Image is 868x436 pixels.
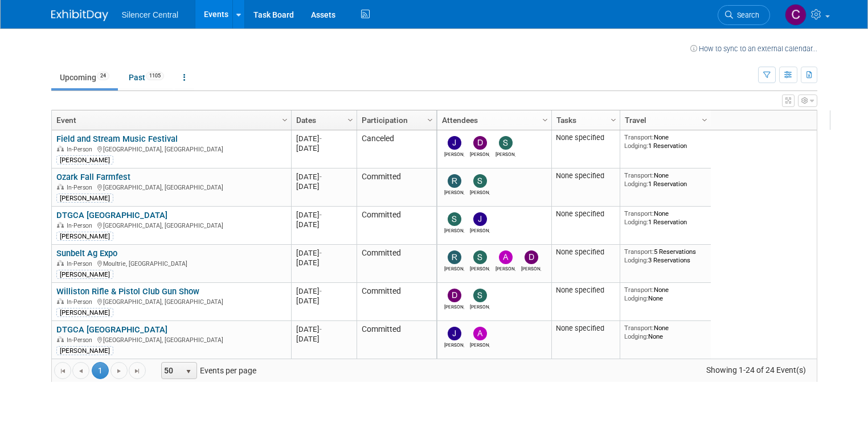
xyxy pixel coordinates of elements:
[56,232,113,241] div: [PERSON_NAME]
[624,248,654,256] span: Transport:
[470,226,490,233] div: Justin Armstrong
[625,110,703,130] a: Travel
[72,362,89,379] a: Go to the previous page
[296,210,351,220] div: [DATE]
[473,174,487,188] img: Sarah Young
[296,258,351,268] div: [DATE]
[609,116,618,125] span: Column Settings
[296,296,351,306] div: [DATE]
[556,171,615,180] div: None specified
[444,340,464,348] div: Justin Armstrong
[296,134,351,143] div: [DATE]
[624,294,648,302] span: Lodging:
[296,220,351,229] div: [DATE]
[624,286,706,302] div: None None
[624,142,648,150] span: Lodging:
[56,172,130,182] a: Ozark Fall Farmfest
[67,336,96,344] span: In-Person
[556,110,612,130] a: Tasks
[184,367,193,376] span: select
[541,116,550,125] span: Column Settings
[56,346,113,355] div: [PERSON_NAME]
[56,297,286,306] div: [GEOGRAPHIC_DATA], [GEOGRAPHIC_DATA]
[733,11,759,19] span: Search
[556,248,615,257] div: None specified
[320,287,322,295] span: -
[357,245,436,283] td: Committed
[496,150,515,157] div: Steve Phillips
[700,116,709,125] span: Column Settings
[444,150,464,157] div: Justin Armstrong
[624,324,654,332] span: Transport:
[444,264,464,272] div: Rob Young
[357,130,436,168] td: Canceled
[499,250,513,264] img: Andrew Sorenson
[470,188,490,195] div: Sarah Young
[444,188,464,195] div: Rob Young
[539,110,551,127] a: Column Settings
[56,324,167,335] a: DTGCA [GEOGRAPHIC_DATA]
[296,143,351,153] div: [DATE]
[448,174,461,188] img: Rob Young
[473,250,487,264] img: Sarah Young
[624,180,648,188] span: Lodging:
[448,327,461,340] img: Justin Armstrong
[556,286,615,295] div: None specified
[92,362,109,379] span: 1
[695,362,816,378] span: Showing 1-24 of 24 Event(s)
[296,286,351,296] div: [DATE]
[624,209,654,217] span: Transport:
[56,220,286,230] div: [GEOGRAPHIC_DATA], [GEOGRAPHIC_DATA]
[624,171,706,188] div: None 1 Reservation
[56,258,286,268] div: Moultrie, [GEOGRAPHIC_DATA]
[499,136,513,150] img: Steve Phillips
[624,171,654,179] span: Transport:
[146,72,164,80] span: 1105
[51,10,108,21] img: ExhibitDay
[624,209,706,226] div: None 1 Reservation
[470,150,490,157] div: Dayla Hughes
[57,336,64,342] img: In-Person Event
[129,362,146,379] a: Go to the last page
[448,212,461,226] img: Steve Phillips
[525,250,538,264] img: Dean Woods
[320,172,322,181] span: -
[624,256,648,264] span: Lodging:
[320,249,322,257] span: -
[357,321,436,359] td: Committed
[56,335,286,344] div: [GEOGRAPHIC_DATA], [GEOGRAPHIC_DATA]
[296,110,349,130] a: Dates
[521,264,541,272] div: Dean Woods
[496,264,515,272] div: Andrew Sorenson
[54,362,71,379] a: Go to the first page
[279,110,291,127] a: Column Settings
[67,184,96,191] span: In-Person
[110,362,128,379] a: Go to the next page
[785,4,806,26] img: Carin Froehlich
[67,146,96,153] span: In-Person
[624,332,648,340] span: Lodging:
[122,10,179,19] span: Silencer Central
[424,110,436,127] a: Column Settings
[97,72,109,80] span: 24
[296,172,351,182] div: [DATE]
[67,260,96,268] span: In-Person
[296,248,351,258] div: [DATE]
[362,110,429,130] a: Participation
[120,67,173,88] a: Past1105
[67,222,96,229] span: In-Person
[56,308,113,317] div: [PERSON_NAME]
[56,270,113,279] div: [PERSON_NAME]
[56,155,113,164] div: [PERSON_NAME]
[425,116,435,125] span: Column Settings
[56,194,113,203] div: [PERSON_NAME]
[296,182,351,191] div: [DATE]
[470,340,490,348] div: Andrew Sorenson
[76,367,85,376] span: Go to the previous page
[607,110,620,127] a: Column Settings
[56,182,286,192] div: [GEOGRAPHIC_DATA], [GEOGRAPHIC_DATA]
[470,264,490,272] div: Sarah Young
[698,110,711,127] a: Column Settings
[56,134,178,144] a: Field and Stream Music Festival
[473,212,487,226] img: Justin Armstrong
